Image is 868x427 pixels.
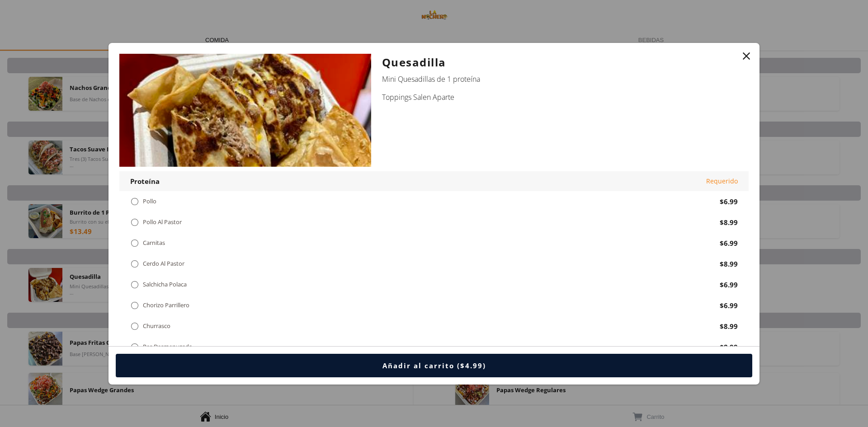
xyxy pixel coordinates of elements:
div: Cerdo Al Pastor [143,260,184,267]
div:  [130,238,139,248]
div: Res Desmenuzada [143,343,192,351]
div: Pollo [143,197,156,205]
div: Quesadilla [382,54,738,71]
div: $6.99 [720,280,738,289]
button:  [740,50,753,62]
div: $8.99 [720,343,738,352]
div: Añadir al carrito ($4.99) [382,361,486,370]
div:  [130,217,139,227]
div:  [130,197,139,206]
div: $6.99 [720,301,738,310]
div: $8.99 [720,259,738,268]
button: Añadir al carrito ($4.99) [116,354,752,377]
div: Chorizo Parrillero [143,301,189,309]
div: Pollo Al Pastor [143,218,182,226]
div: $6.99 [720,239,738,248]
div:  [130,300,139,310]
div:  [130,342,139,352]
div: Salchicha Polaca [143,281,187,288]
div: $8.99 [720,218,738,227]
div: Proteína [130,177,160,186]
div: Churrasco [143,322,170,330]
div:  [130,280,139,290]
div: Requerido [706,177,738,186]
div:  [130,259,139,269]
div: Mini Quesadillas de 1 proteína Toppings Salen Aparte [382,75,738,102]
div: $8.99 [720,322,738,331]
div: Carnitas [143,239,165,247]
div: $6.99 [720,197,738,206]
div:  [130,321,139,331]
